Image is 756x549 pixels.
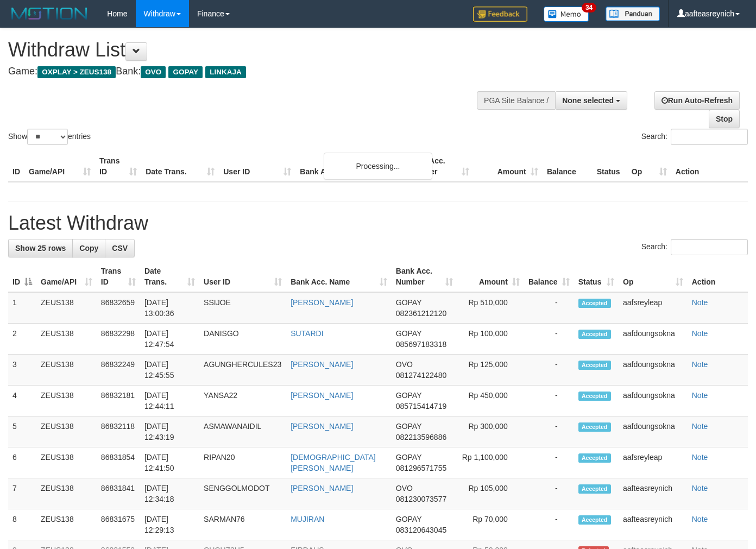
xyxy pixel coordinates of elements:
span: Copy 082213596886 to clipboard [396,433,446,441]
span: OVO [141,66,166,78]
td: ASMAWANAIDIL [199,417,286,447]
div: Processing... [324,153,432,180]
td: Rp 105,000 [457,478,524,509]
td: aafsreyleap [619,447,688,478]
th: Status [593,151,627,182]
th: Amount: activate to sort column ascending [457,261,524,292]
span: LINKAJA [205,66,246,78]
span: GOPAY [396,422,421,431]
td: [DATE] 12:29:13 [140,509,199,540]
label: Show entries [8,129,91,145]
th: Status: activate to sort column ascending [574,261,619,292]
td: [DATE] 12:41:50 [140,447,199,478]
td: 5 [8,417,36,447]
a: CSV [105,239,135,257]
td: aafsreyleap [619,292,688,324]
th: Date Trans.: activate to sort column ascending [140,261,199,292]
a: Note [692,329,708,338]
span: GOPAY [396,298,421,307]
td: [DATE] 12:43:19 [140,417,199,447]
h1: Latest Withdraw [8,212,748,234]
td: ZEUS138 [36,478,97,509]
span: GOPAY [168,66,203,78]
td: ZEUS138 [36,386,97,417]
td: - [524,417,574,447]
a: [PERSON_NAME] [291,391,353,400]
td: 4 [8,386,36,417]
span: Copy 081274122480 to clipboard [396,371,446,380]
td: [DATE] 12:45:55 [140,355,199,386]
a: Note [692,298,708,307]
span: Copy [79,244,98,253]
th: Bank Acc. Number [404,151,473,182]
a: Note [692,453,708,462]
th: Amount [474,151,543,182]
img: Feedback.jpg [473,7,527,22]
td: aafdoungsokna [619,417,688,447]
button: None selected [555,91,627,110]
td: 86832659 [97,292,140,324]
a: Stop [709,110,740,128]
td: Rp 70,000 [457,509,524,540]
a: Note [692,515,708,523]
th: Bank Acc. Name [295,151,404,182]
span: CSV [112,244,128,253]
td: ZEUS138 [36,324,97,355]
td: aafteasreynich [619,478,688,509]
td: ZEUS138 [36,292,97,324]
h4: Game: Bank: [8,66,493,77]
input: Search: [671,129,748,145]
td: [DATE] 12:47:54 [140,324,199,355]
a: [PERSON_NAME] [291,298,353,307]
td: - [524,324,574,355]
td: Rp 1,100,000 [457,447,524,478]
td: 1 [8,292,36,324]
span: Show 25 rows [15,244,66,253]
input: Search: [671,239,748,255]
td: [DATE] 13:00:36 [140,292,199,324]
td: - [524,292,574,324]
td: 8 [8,509,36,540]
th: Balance [543,151,593,182]
span: None selected [562,96,614,105]
th: Balance: activate to sort column ascending [524,261,574,292]
span: GOPAY [396,329,421,338]
td: - [524,509,574,540]
a: Note [692,422,708,431]
th: User ID: activate to sort column ascending [199,261,286,292]
td: 3 [8,355,36,386]
span: Copy 085715414719 to clipboard [396,402,446,411]
td: 86832118 [97,417,140,447]
td: Rp 450,000 [457,386,524,417]
span: Accepted [578,422,611,432]
a: SUTARDI [291,329,323,338]
td: ZEUS138 [36,509,97,540]
th: Action [671,151,748,182]
span: OVO [396,484,413,493]
td: Rp 125,000 [457,355,524,386]
td: Rp 100,000 [457,324,524,355]
td: 7 [8,478,36,509]
span: Accepted [578,453,611,463]
span: Accepted [578,484,611,494]
td: RIPAN20 [199,447,286,478]
span: Copy 083120643045 to clipboard [396,526,446,534]
th: User ID [219,151,295,182]
td: aafdoungsokna [619,355,688,386]
td: aafteasreynich [619,509,688,540]
td: ZEUS138 [36,447,97,478]
h1: Withdraw List [8,39,493,61]
th: Game/API [24,151,95,182]
th: ID [8,151,24,182]
td: [DATE] 12:34:18 [140,478,199,509]
span: Accepted [578,515,611,525]
img: panduan.png [606,7,660,21]
th: Bank Acc. Name: activate to sort column ascending [286,261,392,292]
div: PGA Site Balance / [477,91,555,110]
td: Rp 300,000 [457,417,524,447]
td: 86832298 [97,324,140,355]
td: - [524,447,574,478]
a: Show 25 rows [8,239,73,257]
td: 86832249 [97,355,140,386]
td: SSIJOE [199,292,286,324]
